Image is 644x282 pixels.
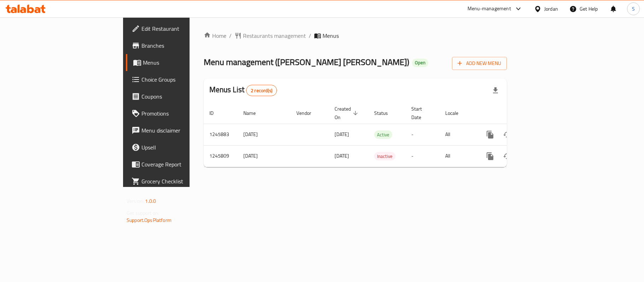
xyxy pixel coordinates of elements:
[632,5,635,13] span: S
[126,173,231,190] a: Grocery Checklist
[126,54,231,71] a: Menus
[209,84,277,96] h2: Menus List
[335,151,349,160] span: [DATE]
[127,216,172,225] a: Support.OpsPlatform
[445,109,468,117] span: Locale
[406,124,440,145] td: -
[243,109,265,117] span: Name
[412,60,428,66] span: Open
[440,124,476,145] td: All
[126,37,231,54] a: Branches
[238,124,291,145] td: [DATE]
[487,82,504,99] div: Export file
[143,58,225,67] span: Menus
[204,102,555,167] table: enhanced table
[468,5,511,13] div: Menu-management
[335,130,349,139] span: [DATE]
[309,31,311,40] li: /
[141,41,225,50] span: Branches
[440,145,476,167] td: All
[141,160,225,169] span: Coverage Report
[141,75,225,84] span: Choice Groups
[141,177,225,186] span: Grocery Checklist
[499,148,516,165] button: Change Status
[141,109,225,118] span: Promotions
[544,5,558,13] div: Jordan
[482,148,499,165] button: more
[126,88,231,105] a: Coupons
[406,145,440,167] td: -
[141,126,225,135] span: Menu disclaimer
[209,109,223,117] span: ID
[204,31,507,40] nav: breadcrumb
[296,109,320,117] span: Vendor
[126,122,231,139] a: Menu disclaimer
[374,152,395,160] span: Inactive
[126,105,231,122] a: Promotions
[374,109,397,117] span: Status
[126,20,231,37] a: Edit Restaurant
[204,54,409,70] span: Menu management ( [PERSON_NAME] [PERSON_NAME] )
[412,59,428,67] div: Open
[141,24,225,33] span: Edit Restaurant
[126,71,231,88] a: Choice Groups
[141,143,225,152] span: Upsell
[126,156,231,173] a: Coverage Report
[145,196,156,206] span: 1.0.0
[246,85,277,96] div: Total records count
[476,102,555,124] th: Actions
[452,57,507,70] button: Add New Menu
[482,126,499,143] button: more
[323,31,339,40] span: Menus
[243,31,306,40] span: Restaurants management
[238,145,291,167] td: [DATE]
[246,87,277,94] span: 2 record(s)
[127,196,144,206] span: Version:
[411,105,431,122] span: Start Date
[234,31,306,40] a: Restaurants management
[374,131,392,139] span: Active
[458,59,501,68] span: Add New Menu
[141,92,225,101] span: Coupons
[499,126,516,143] button: Change Status
[126,139,231,156] a: Upsell
[335,105,360,122] span: Created On
[127,208,159,218] span: Get support on:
